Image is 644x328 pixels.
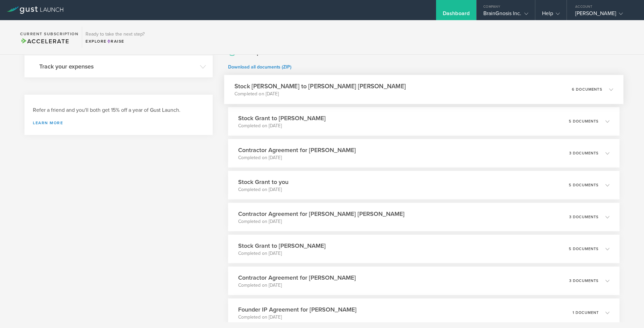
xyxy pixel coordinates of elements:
h3: Stock [PERSON_NAME] to [PERSON_NAME] [PERSON_NAME] [234,82,406,91]
span: Accelerate [20,38,69,45]
p: 5 documents [569,183,599,187]
p: 5 documents [569,120,599,123]
p: 5 documents [569,247,599,251]
p: Completed on [DATE] [238,123,326,129]
p: Completed on [DATE] [238,218,405,225]
h3: Stock Grant to you [238,178,288,186]
p: Completed on [DATE] [238,154,356,161]
div: Dashboard [443,10,470,20]
h3: Founder IP Agreement for [PERSON_NAME] [238,305,357,314]
p: Completed on [DATE] [238,186,288,193]
div: Ready to take the next step?ExploreRaise [82,27,148,48]
p: Completed on [DATE] [238,282,356,289]
a: Learn more [33,121,204,125]
p: Completed on [DATE] [238,250,326,257]
h3: Ready to take the next step? [86,32,145,37]
p: 3 documents [569,279,599,283]
h2: Current Subscription [20,32,78,36]
div: Help [542,10,560,20]
p: Completed on [DATE] [238,314,357,321]
iframe: Chat Widget [610,296,644,328]
p: Completed on [DATE] [234,91,406,97]
p: 6 documents [572,88,602,91]
h3: Contractor Agreement for [PERSON_NAME] [PERSON_NAME] [238,209,405,218]
span: Raise [107,39,124,44]
h3: Track your expenses [39,62,197,71]
h3: Refer a friend and you'll both get 15% off a year of Gust Launch. [33,106,204,114]
p: 1 document [573,311,599,315]
a: Download all documents (ZIP) [228,64,291,70]
h3: Stock Grant to [PERSON_NAME] [238,114,326,123]
p: 3 documents [569,215,599,219]
div: Explore [86,38,145,44]
h3: Contractor Agreement for [PERSON_NAME] [238,273,356,282]
div: BrainGnosis Inc. [483,10,528,20]
div: [PERSON_NAME] [575,10,632,20]
h3: Contractor Agreement for [PERSON_NAME] [238,146,356,154]
h3: Stock Grant to [PERSON_NAME] [238,241,326,250]
p: 3 documents [569,151,599,155]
